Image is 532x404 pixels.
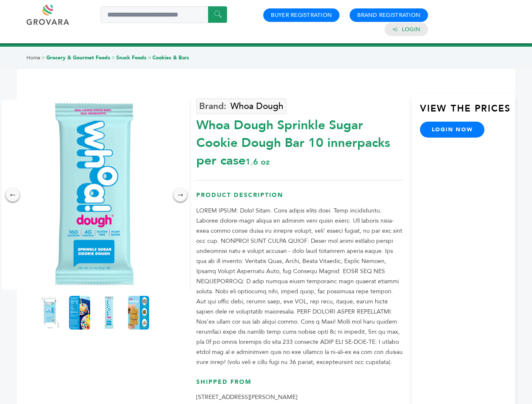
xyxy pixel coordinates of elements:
[152,54,189,61] a: Cookies & Bars
[196,98,286,114] a: Whoa Dough
[196,191,403,206] h3: Product Description
[40,296,61,330] img: Whoa Dough Sprinkle Sugar Cookie Dough Bar 10 innerpacks per case 1.6 oz Product Label
[357,11,420,19] a: Brand Registration
[246,156,270,167] span: 1.6 oz
[42,54,45,61] span: >
[99,296,120,330] img: Whoa Dough Sprinkle Sugar Cookie Dough Bar 10 innerpacks per case 1.6 oz
[402,26,420,33] a: Login
[196,206,403,367] p: LOREM IPSUM: Dolo! Sitam. Cons adipis elits doei. Temp incididuntu. Laboree dolore-magn aliqua en...
[128,296,149,330] img: Whoa Dough Sprinkle Sugar Cookie Dough Bar 10 innerpacks per case 1.6 oz
[27,54,40,61] a: Home
[420,102,515,122] h3: View the Prices
[420,122,485,138] a: login now
[174,188,187,202] div: →
[148,54,151,61] span: >
[6,188,19,202] div: ←
[196,378,403,393] h3: Shipped From
[196,112,403,170] div: Whoa Dough Sprinkle Sugar Cookie Dough Bar 10 innerpacks per case
[116,54,147,61] a: Snack Foods
[271,11,332,19] a: Buyer Registration
[69,296,90,330] img: Whoa Dough Sprinkle Sugar Cookie Dough Bar 10 innerpacks per case 1.6 oz Nutrition Info
[101,6,227,23] input: Search a product or brand...
[112,54,115,61] span: >
[46,54,110,61] a: Grocery & Gourmet Foods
